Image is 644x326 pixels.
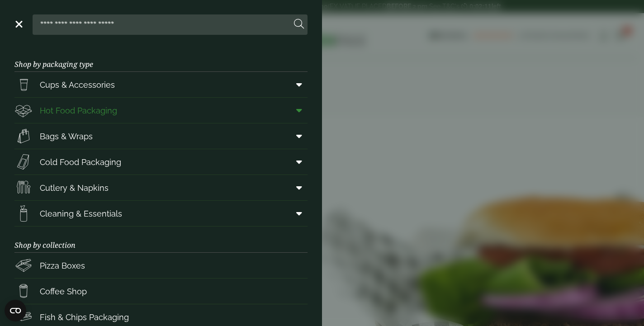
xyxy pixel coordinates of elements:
span: Cups & Accessories [40,79,115,91]
span: Hot Food Packaging [40,104,117,117]
span: Cutlery & Napkins [40,182,109,194]
img: HotDrink_paperCup.svg [14,282,33,300]
h3: Shop by collection [14,227,308,253]
span: Fish & Chips Packaging [40,311,129,323]
a: Cold Food Packaging [14,149,308,175]
span: Pizza Boxes [40,260,85,272]
a: Bags & Wraps [14,123,308,149]
a: Coffee Shop [14,279,308,304]
img: Pizza_boxes.svg [14,256,33,274]
span: Cleaning & Essentials [40,208,122,220]
h3: Shop by packaging type [14,46,308,72]
img: Paper_carriers.svg [14,127,33,145]
img: open-wipe.svg [14,204,33,222]
a: Cutlery & Napkins [14,175,308,200]
button: Open CMP widget [5,300,26,321]
img: PintNhalf_cup.svg [14,76,33,94]
a: Hot Food Packaging [14,98,308,123]
img: Deli_box.svg [14,101,33,119]
span: Bags & Wraps [40,130,93,142]
a: Pizza Boxes [14,253,308,278]
span: Coffee Shop [40,285,87,298]
img: Cutlery.svg [14,179,33,197]
img: Sandwich_box.svg [14,153,33,171]
a: Cleaning & Essentials [14,201,308,226]
span: Cold Food Packaging [40,156,121,168]
a: Cups & Accessories [14,72,308,97]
